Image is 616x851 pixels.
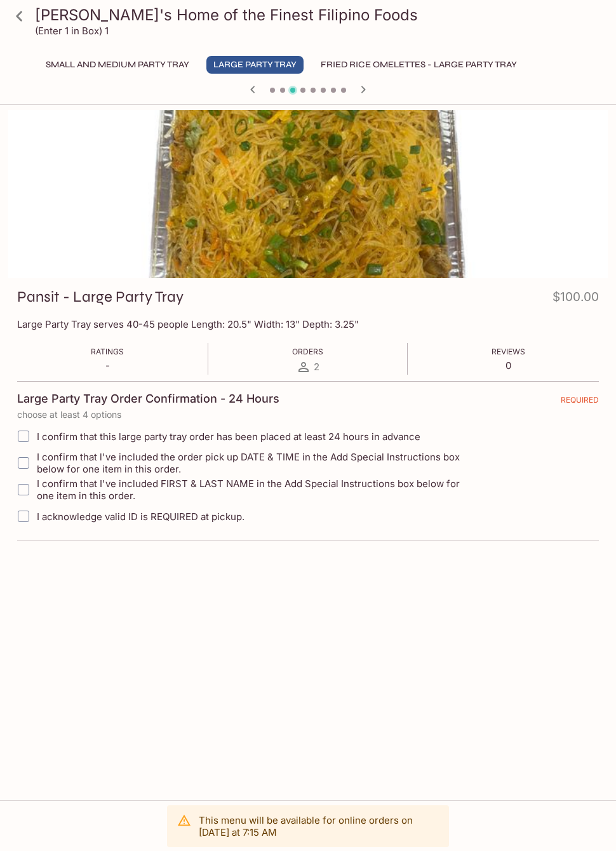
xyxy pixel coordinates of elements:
h3: [PERSON_NAME]'s Home of the Finest Filipino Foods [35,5,603,25]
span: Ratings [91,347,124,356]
button: Small and Medium Party Tray [39,56,196,74]
span: I acknowledge valid ID is REQUIRED at pickup. [37,511,244,523]
p: - [91,359,124,372]
p: choose at least 4 options [17,410,599,420]
h4: Large Party Tray Order Confirmation - 24 Hours [17,392,279,406]
h4: $100.00 [552,287,599,312]
span: REQUIRED [561,395,599,410]
button: Fried Rice Omelettes - Large Party Tray [314,56,524,74]
p: This menu will be available for online orders on [DATE] at 7:15 AM [199,814,439,838]
p: Large Party Tray serves 40-45 people Length: 20.5" Width: 13" Depth: 3.25" [17,318,599,330]
span: I confirm that I've included FIRST & LAST NAME in the Add Special Instructions box below for one ... [37,478,477,502]
p: (Enter 1 in Box) 1 [35,25,109,37]
p: 0 [492,359,525,372]
div: Pansit - Large Party Tray [8,110,608,278]
span: Orders [292,347,323,356]
span: I confirm that this large party tray order has been placed at least 24 hours in advance [37,431,420,443]
button: Large Party Tray [206,56,304,74]
span: Reviews [492,347,525,356]
h3: Pansit - Large Party Tray [17,287,184,307]
span: I confirm that l've included the order pick up DATE & TIME in the Add Special Instructions box be... [37,451,477,475]
span: 2 [314,361,319,373]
